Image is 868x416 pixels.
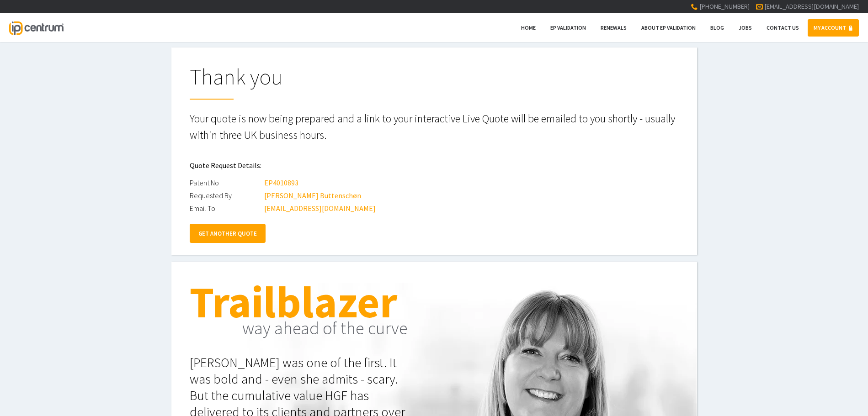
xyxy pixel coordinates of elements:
[699,2,750,11] span: [PHONE_NUMBER]
[739,24,752,31] span: Jobs
[190,66,679,100] h1: Thank you
[190,202,263,215] div: Email To
[550,24,586,31] span: EP Validation
[264,176,298,189] div: EP4010893
[764,2,859,11] a: [EMAIL_ADDRESS][DOMAIN_NAME]
[767,24,799,31] span: Contact Us
[521,24,536,31] span: Home
[733,19,758,37] a: Jobs
[515,19,542,37] a: Home
[710,24,724,31] span: Blog
[190,189,263,202] div: Requested By
[641,24,696,31] span: About EP Validation
[704,19,730,37] a: Blog
[9,13,63,42] a: IP Centrum
[761,19,805,37] a: Contact Us
[264,202,376,215] div: [EMAIL_ADDRESS][DOMAIN_NAME]
[601,24,627,31] span: Renewals
[808,19,859,37] a: MY ACCOUNT
[544,19,592,37] a: EP Validation
[190,224,266,243] a: GET ANOTHER QUOTE
[635,19,702,37] a: About EP Validation
[190,111,679,143] p: Your quote is now being prepared and a link to your interactive Live Quote will be emailed to you...
[264,189,361,202] div: [PERSON_NAME] Buttenschøn
[190,176,263,189] div: Patent No
[595,19,633,37] a: Renewals
[190,154,679,176] h2: Quote Request Details:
